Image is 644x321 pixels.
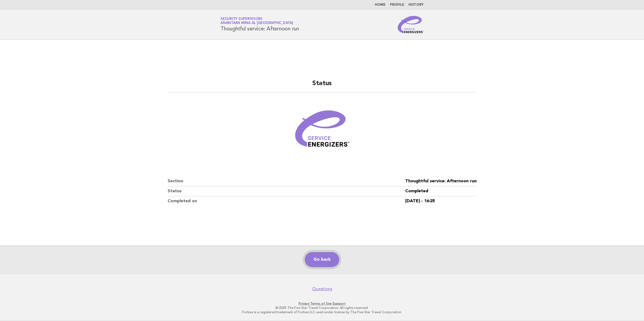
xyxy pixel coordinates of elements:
p: Forbes is a registered trademark of Forbes LLC used under license by The Five Star Travel Corpora... [157,310,487,314]
a: Home [375,3,386,6]
dt: Completed on [168,196,405,206]
a: Support [333,302,346,305]
a: Profile [390,3,404,6]
p: · · [157,301,487,306]
p: © 2025 The Five Star Travel Corporation. All rights reserved. [157,306,487,310]
a: Security SupervisorsAnantara Mina al [GEOGRAPHIC_DATA] [220,17,293,25]
dt: Section [168,176,405,186]
dt: Status [168,186,405,196]
img: Service Energizers [398,16,424,33]
h2: Status [168,79,477,92]
span: Anantara Mina al [GEOGRAPHIC_DATA] [220,22,293,25]
h1: Thoughtful service: Afternoon run [220,18,299,32]
a: Go back [305,252,339,267]
dd: Completed [405,186,477,196]
dd: Thoughtful service: Afternoon run [405,176,477,186]
img: Verified [290,99,354,163]
a: Terms of Use [310,302,332,305]
a: History [408,3,424,6]
dd: [DATE] - 16:25 [405,196,477,206]
a: Privacy [299,302,309,305]
a: Questions [312,286,332,292]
